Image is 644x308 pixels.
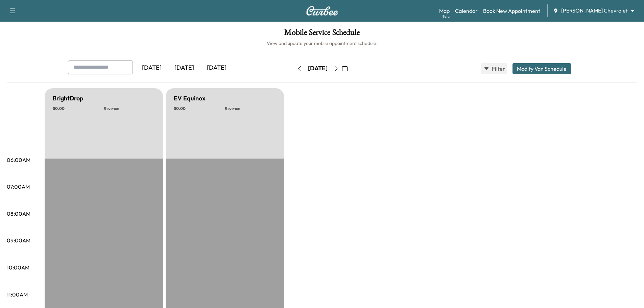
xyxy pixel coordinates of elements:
span: Filter [492,65,504,73]
div: [DATE] [136,60,168,76]
div: [DATE] [168,60,200,76]
a: Book New Appointment [483,7,540,15]
h6: View and update your mobile appointment schedule. [7,40,637,47]
h1: Mobile Service Schedule [7,28,637,40]
p: 07:00AM [7,183,30,191]
p: Revenue [104,106,155,111]
p: 06:00AM [7,156,30,164]
p: 11:00AM [7,290,28,299]
p: 09:00AM [7,236,30,244]
p: 10:00AM [7,263,29,271]
button: Modify Van Schedule [512,63,571,74]
div: [DATE] [200,60,233,76]
a: MapBeta [439,7,450,15]
p: Revenue [225,106,276,111]
h5: BrightDrop [53,94,84,103]
div: [DATE] [308,64,328,73]
h5: EV Equinox [174,94,205,103]
p: $ 0.00 [174,106,225,111]
a: Calendar [455,7,478,15]
p: 08:00AM [7,210,30,218]
div: Beta [443,14,450,19]
button: Filter [481,63,507,74]
img: Curbee Logo [306,6,338,16]
span: [PERSON_NAME] Chevrolet [561,7,628,15]
p: $ 0.00 [53,106,104,111]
